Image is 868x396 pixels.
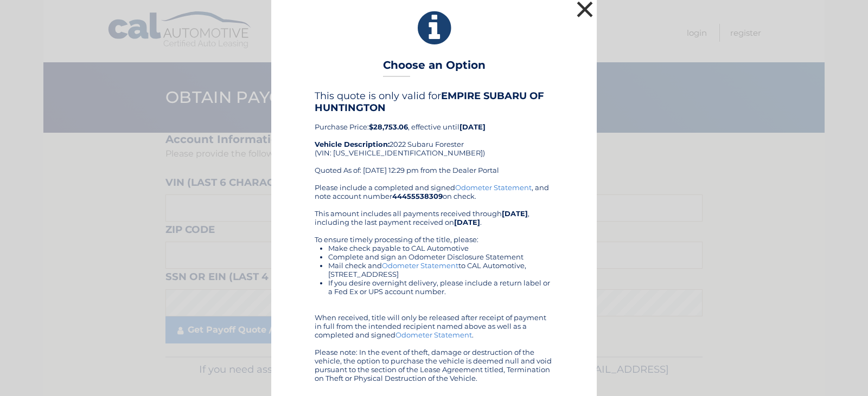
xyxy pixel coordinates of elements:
b: [DATE] [502,209,528,218]
div: Please include a completed and signed , and note account number on check. This amount includes al... [315,183,553,382]
b: $28,753.06 [369,122,408,131]
li: Complete and sign an Odometer Disclosure Statement [328,252,553,261]
a: Odometer Statement [382,261,458,270]
li: Mail check and to CAL Automotive, [STREET_ADDRESS] [328,261,553,278]
a: Odometer Statement [395,330,472,339]
li: If you desire overnight delivery, please include a return label or a Fed Ex or UPS account number. [328,278,553,296]
h4: This quote is only valid for [315,90,553,114]
a: Odometer Statement [455,183,532,192]
b: EMPIRE SUBARU OF HUNTINGTON [315,90,544,114]
b: 44455538309 [392,192,443,200]
li: Make check payable to CAL Automotive [328,244,553,252]
b: [DATE] [459,122,486,131]
strong: Vehicle Description: [315,140,390,148]
div: Purchase Price: , effective until 2022 Subaru Forester (VIN: [US_VEHICLE_IDENTIFICATION_NUMBER]) ... [315,90,553,183]
b: [DATE] [454,218,480,226]
h3: Choose an Option [383,59,486,77]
